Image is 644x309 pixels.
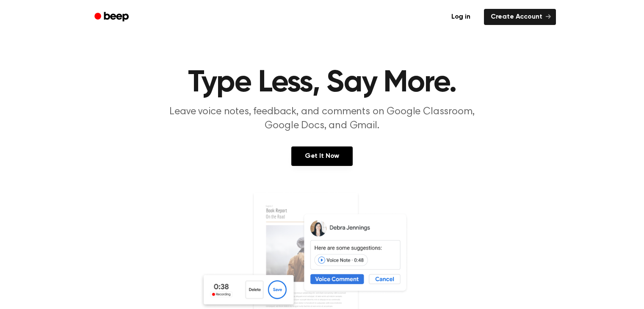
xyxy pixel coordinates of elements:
[88,9,136,25] a: Beep
[443,7,479,27] a: Log in
[160,105,485,133] p: Leave voice notes, feedback, and comments on Google Classroom, Google Docs, and Gmail.
[484,9,556,25] a: Create Account
[105,68,539,98] h1: Type Less, Say More.
[291,146,353,166] a: Get It Now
